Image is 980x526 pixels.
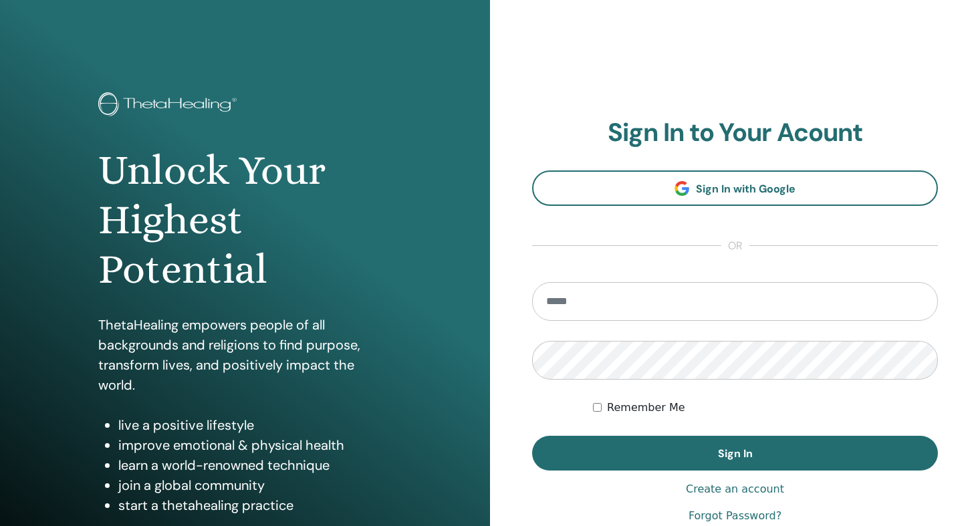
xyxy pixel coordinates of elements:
button: Sign In [532,436,938,471]
li: start a thetahealing practice [118,495,392,515]
a: Forgot Password? [689,508,781,524]
span: or [721,238,749,254]
span: Sign In [718,446,753,461]
li: live a positive lifestyle [118,415,392,435]
h2: Sign In to Your Acount [532,118,938,148]
a: Sign In with Google [532,170,938,206]
a: Create an account [686,481,784,497]
label: Remember Me [607,400,685,416]
h1: Unlock Your Highest Potential [98,146,392,295]
div: Keep me authenticated indefinitely or until I manually logout [593,400,938,416]
span: Sign In with Google [696,182,795,196]
li: join a global community [118,475,392,495]
li: learn a world-renowned technique [118,455,392,475]
p: ThetaHealing empowers people of all backgrounds and religions to find purpose, transform lives, a... [98,315,392,395]
li: improve emotional & physical health [118,435,392,455]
